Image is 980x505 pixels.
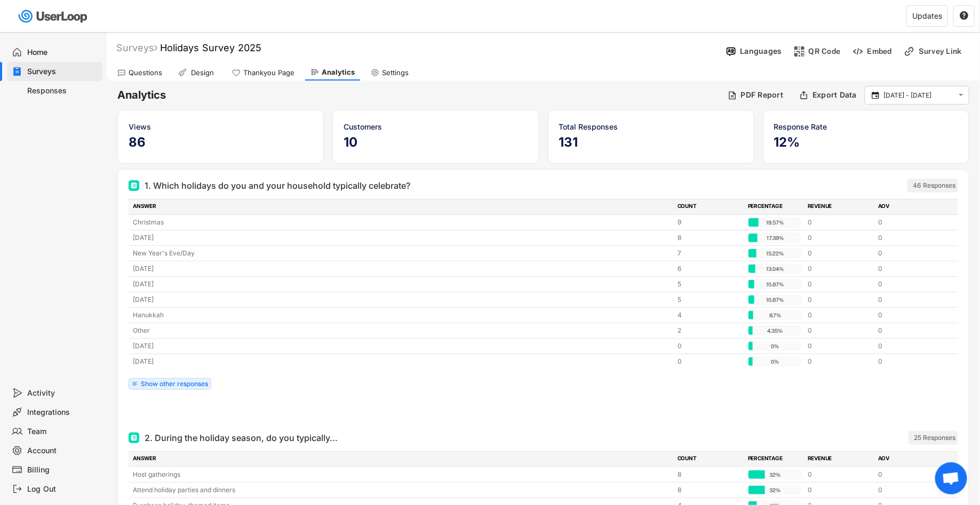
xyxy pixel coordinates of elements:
[28,407,98,418] div: Integrations
[133,233,671,243] div: [DATE]
[133,295,671,304] div: [DATE]
[878,454,942,464] div: AOV
[808,295,872,304] div: 0
[133,202,671,212] div: ANSWER
[133,249,671,258] div: New Year's Eve/Day
[808,249,872,258] div: 0
[751,264,800,274] div: 13.04%
[774,121,958,132] div: Response Rate
[117,88,720,102] h6: Analytics
[131,435,137,441] img: Multi Select
[322,68,355,77] div: Analytics
[751,311,800,320] div: 8.7%
[678,279,742,289] div: 5
[878,341,942,351] div: 0
[678,218,742,227] div: 9
[133,310,671,320] div: Hanukkah
[28,388,98,398] div: Activity
[243,68,294,77] div: Thankyou Page
[133,218,671,227] div: Christmas
[741,90,784,100] div: PDF Report
[133,341,671,351] div: [DATE]
[808,470,872,479] div: 0
[740,46,782,56] div: Languages
[919,46,972,56] div: Survey Link
[808,485,872,495] div: 0
[145,179,410,192] div: 1. Which holidays do you and your household typically celebrate?
[678,310,742,320] div: 4
[878,218,942,227] div: 0
[678,326,742,335] div: 2
[960,11,968,20] text: 
[678,357,742,366] div: 0
[751,295,800,305] div: 10.87%
[748,202,801,212] div: PERCENTAGE
[129,68,162,77] div: Questions
[935,462,967,494] div: Open chat
[959,91,964,100] text: 
[808,202,872,212] div: REVENUE
[131,182,137,189] img: Multi Select
[878,326,942,335] div: 0
[751,280,800,290] div: 10.87%
[751,234,800,243] div: 17.39%
[751,470,800,480] div: 32%
[914,434,955,442] div: 25 Responses
[28,427,98,437] div: Team
[871,91,881,100] button: 
[883,90,954,101] input: Select Date Range
[28,446,98,456] div: Account
[133,485,671,495] div: Attend holiday parties and dinners
[559,121,743,132] div: Total Responses
[957,91,966,100] button: 
[726,46,737,57] img: Language%20Icon.svg
[774,134,958,150] h5: 12%
[808,357,872,366] div: 0
[878,249,942,258] div: 0
[904,46,915,57] img: LinkMinor.svg
[678,202,742,212] div: COUNT
[751,486,800,495] div: 32%
[678,470,742,479] div: 8
[808,279,872,289] div: 0
[959,11,969,21] button: 
[678,485,742,495] div: 8
[145,431,338,444] div: 2. During the holiday season, do you typically...
[808,341,872,351] div: 0
[559,134,743,150] h5: 131
[28,484,98,494] div: Log Out
[116,42,157,54] div: Surveys
[16,5,91,27] img: userloop-logo-01.svg
[678,233,742,243] div: 8
[678,249,742,258] div: 7
[133,470,671,479] div: Host gatherings
[878,357,942,366] div: 0
[808,310,872,320] div: 0
[878,485,942,495] div: 0
[794,46,805,57] img: ShopcodesMajor.svg
[28,47,98,58] div: Home
[129,134,313,150] h5: 86
[678,454,742,464] div: COUNT
[133,326,671,335] div: Other
[751,342,800,351] div: 0%
[878,279,942,289] div: 0
[141,381,208,387] div: Show other responses
[344,134,528,150] h5: 10
[133,454,671,464] div: ANSWER
[751,357,800,367] div: 0%
[751,218,800,228] div: 19.57%
[872,90,880,100] text: 
[878,295,942,304] div: 0
[913,181,955,190] div: 46 Responses
[912,12,942,20] div: Updates
[878,202,942,212] div: AOV
[678,295,742,304] div: 5
[751,249,800,259] div: 15.22%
